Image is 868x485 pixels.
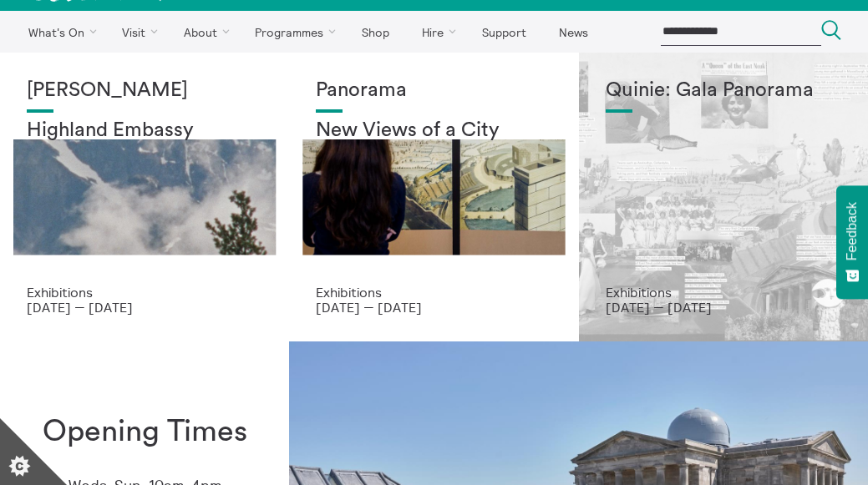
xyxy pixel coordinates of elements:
[606,300,841,315] p: [DATE] — [DATE]
[836,185,868,299] button: Feedback - Show survey
[27,300,262,315] p: [DATE] — [DATE]
[316,300,551,315] p: [DATE] — [DATE]
[27,79,262,103] h1: [PERSON_NAME]
[316,79,551,103] h1: Panorama
[108,11,166,53] a: Visit
[316,285,551,300] p: Exhibitions
[606,79,841,103] h1: Quinie: Gala Panorama
[27,285,262,300] p: Exhibitions
[544,11,602,53] a: News
[347,11,404,53] a: Shop
[579,53,868,341] a: Josie Vallely Quinie: Gala Panorama Exhibitions [DATE] — [DATE]
[467,11,541,53] a: Support
[27,119,262,143] h2: Highland Embassy
[169,11,237,53] a: About
[43,415,247,449] h1: Opening Times
[13,11,104,53] a: What's On
[845,202,860,260] span: Feedback
[241,11,344,53] a: Programmes
[289,53,578,341] a: Collective Panorama June 2025 small file 8 Panorama New Views of a City Exhibitions [DATE] — [DATE]
[606,285,841,300] p: Exhibitions
[316,119,551,143] h2: New Views of a City
[408,11,464,53] a: Hire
